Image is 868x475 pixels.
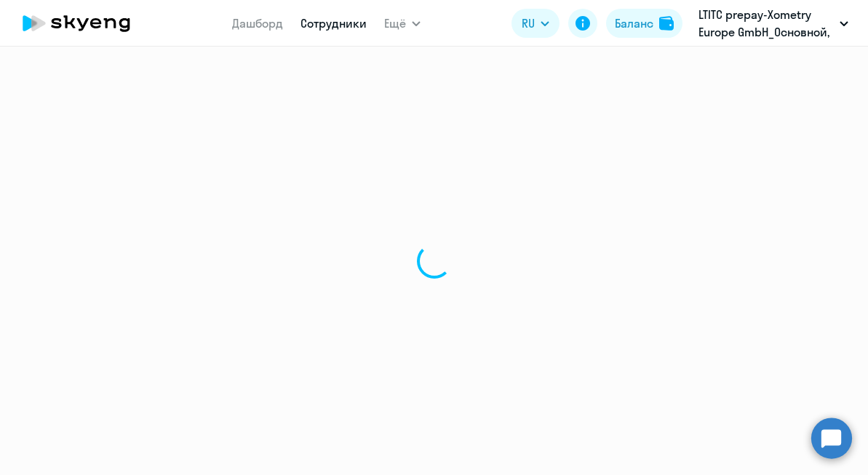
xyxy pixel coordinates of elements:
[615,15,653,32] div: Баланс
[300,16,367,31] a: Сотрудники
[659,16,674,31] img: balance
[384,15,406,32] span: Ещё
[698,6,834,41] p: LTITC prepay-Xometry Europe GmbH_Основной, Xometry Europe GmbH
[606,9,682,38] button: Балансbalance
[691,6,856,41] button: LTITC prepay-Xometry Europe GmbH_Основной, Xometry Europe GmbH
[384,9,421,38] button: Ещё
[511,9,560,38] button: RU
[522,15,535,32] span: RU
[232,16,283,31] a: Дашборд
